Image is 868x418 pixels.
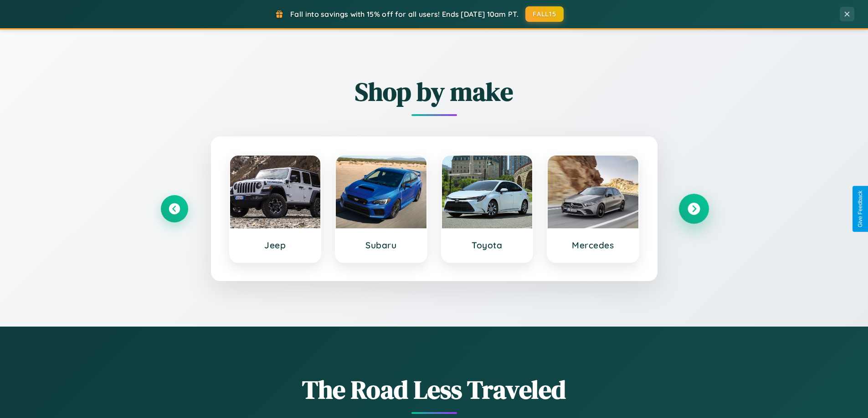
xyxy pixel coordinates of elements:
[239,240,312,251] h3: Jeep
[557,240,629,251] h3: Mercedes
[290,10,519,19] span: Fall into savings with 15% off for all users! Ends [DATE] 10am PT.
[525,6,564,22] button: FALL15
[161,74,708,109] h2: Shop by make
[161,372,708,407] h1: The Road Less Traveled
[345,240,417,251] h3: Subaru
[451,240,524,251] h3: Toyota
[857,191,863,227] div: Give Feedback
